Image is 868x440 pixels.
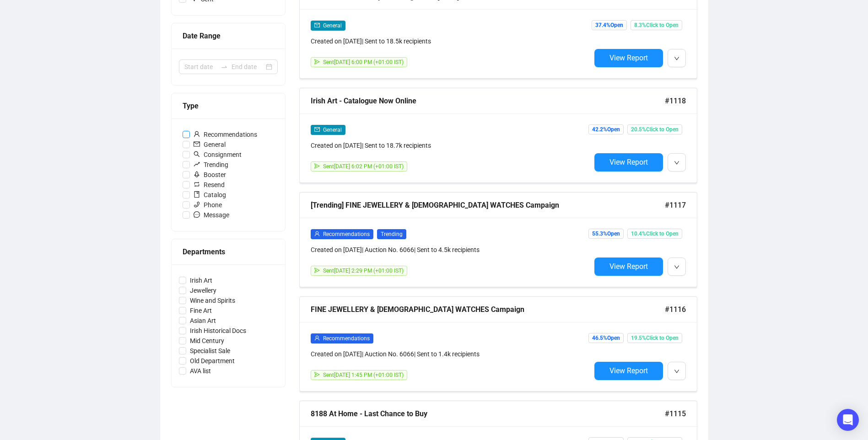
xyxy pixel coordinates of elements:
[665,199,686,211] span: #1117
[190,140,229,150] span: General
[323,372,404,378] span: Sent [DATE] 1:45 PM (+01:00 IST)
[190,180,228,190] span: Resend
[311,349,591,359] div: Created on [DATE] | Auction No. 6066 | Sent to 1.4k recipients
[665,408,686,419] span: #1115
[594,362,663,380] button: View Report
[194,181,200,188] span: retweet
[311,304,665,315] div: FINE JEWELLERY & [DEMOGRAPHIC_DATA] WATCHES Campaign
[190,190,230,200] span: Catalog
[609,262,648,271] span: View Report
[190,160,232,170] span: Trending
[609,366,648,375] span: View Report
[665,304,686,315] span: #1116
[299,296,697,392] a: FINE JEWELLERY & [DEMOGRAPHIC_DATA] WATCHES Campaign#1116userRecommendationsCreated on [DATE]| Au...
[186,366,215,376] span: AVA list
[674,56,679,61] span: down
[186,336,228,346] span: Mid Century
[299,88,697,183] a: Irish Art - Catalogue Now Online#1118mailGeneralCreated on [DATE]| Sent to 18.7k recipientssendSe...
[314,127,320,132] span: mail
[186,326,250,336] span: Irish Historical Docs
[594,49,663,67] button: View Report
[594,258,663,276] button: View Report
[627,124,682,134] span: 20.5% Click to Open
[627,229,682,239] span: 10.4% Click to Open
[194,171,200,177] span: rocket
[837,409,859,431] div: Open Intercom Messenger
[311,95,665,107] div: Irish Art - Catalogue Now Online
[311,245,591,255] div: Created on [DATE] | Auction No. 6066 | Sent to 4.5k recipients
[588,333,624,343] span: 46.5% Open
[221,63,228,70] span: to
[314,231,320,236] span: user
[314,22,320,28] span: mail
[323,59,404,65] span: Sent [DATE] 6:00 PM (+01:00 IST)
[323,231,370,237] span: Recommendations
[186,316,220,326] span: Asian Art
[314,59,320,64] span: send
[194,161,200,167] span: rise
[299,192,697,287] a: [Trending] FINE JEWELLERY & [DEMOGRAPHIC_DATA] WATCHES Campaign#1117userRecommendationsTrendingCr...
[323,268,404,274] span: Sent [DATE] 2:29 PM (+01:00 IST)
[588,229,624,239] span: 55.3% Open
[194,191,200,198] span: book
[323,335,370,342] span: Recommendations
[311,140,591,150] div: Created on [DATE] | Sent to 18.7k recipients
[190,129,261,140] span: Recommendations
[631,20,682,30] span: 8.3% Click to Open
[594,153,663,172] button: View Report
[186,295,239,306] span: Wine and Spirits
[323,127,342,133] span: General
[194,201,200,208] span: phone
[221,63,228,70] span: swap-right
[314,163,320,169] span: send
[314,268,320,273] span: send
[609,54,648,62] span: View Report
[311,36,591,46] div: Created on [DATE] | Sent to 18.5k recipients
[323,163,404,170] span: Sent [DATE] 6:02 PM (+01:00 IST)
[377,229,406,239] span: Trending
[194,141,200,147] span: mail
[186,275,216,285] span: Irish Art
[183,100,274,112] div: Type
[311,199,665,211] div: [Trending] FINE JEWELLERY & [DEMOGRAPHIC_DATA] WATCHES Campaign
[609,158,648,166] span: View Report
[592,20,627,30] span: 37.4% Open
[190,150,245,160] span: Consignment
[323,22,342,29] span: General
[674,160,679,166] span: down
[184,62,217,72] input: Start date
[190,210,233,220] span: Message
[314,372,320,377] span: send
[588,124,624,134] span: 42.2% Open
[314,335,320,341] span: user
[194,131,200,137] span: user
[186,306,216,316] span: Fine Art
[186,285,220,295] span: Jewellery
[311,408,665,419] div: 8188 At Home - Last Chance to Buy
[190,200,226,210] span: Phone
[183,30,274,42] div: Date Range
[674,369,679,374] span: down
[194,151,200,157] span: search
[665,95,686,107] span: #1118
[194,211,200,218] span: message
[186,346,234,356] span: Specialist Sale
[627,333,682,343] span: 19.5% Click to Open
[186,356,238,366] span: Old Department
[183,246,274,258] div: Departments
[190,170,230,180] span: Booster
[232,62,264,72] input: End date
[674,264,679,270] span: down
